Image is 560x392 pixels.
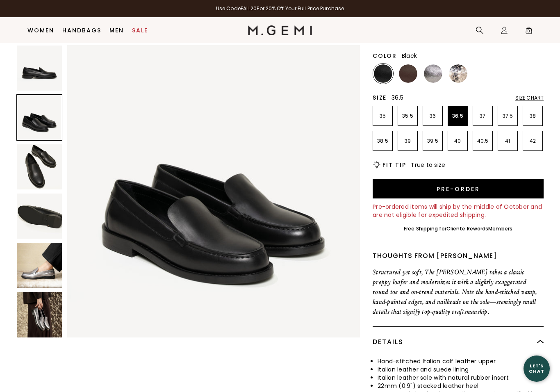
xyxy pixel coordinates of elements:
[382,162,406,168] h2: Fit Tip
[498,113,517,119] p: 37.5
[448,138,467,144] p: 40
[378,357,544,365] li: Hand-stitched Italian calf leather upper
[404,226,512,232] div: Free Shipping for Members
[373,327,544,357] div: Details
[373,52,397,59] h2: Color
[373,138,392,144] p: 38.5
[373,179,544,198] button: Pre-order
[402,52,417,60] span: Black
[17,194,62,239] img: The Olivia
[67,45,360,338] img: The Olivia
[373,267,544,317] p: Structured yet soft, The [PERSON_NAME] takes a classic preppy loafer and modernizes it with a sli...
[525,28,533,36] span: 0
[378,365,544,374] li: Italian leather and suede lining
[448,113,467,119] p: 36.5
[378,374,544,382] li: Italian leather sole with natural rubber insert
[398,113,417,119] p: 35.5
[378,382,544,390] li: 22mm (0.9") stacked leather heel
[398,138,417,144] p: 39
[241,5,257,12] strong: FALL20
[523,113,542,119] p: 38
[17,46,62,91] img: The Olivia
[399,64,417,83] img: Chocolate
[411,161,445,169] span: True to size
[373,203,544,219] div: Pre-ordered items will ship by the middle of October and are not eligible for expedited shipping.
[473,113,492,119] p: 37
[449,64,467,83] img: Black and White
[424,64,442,83] img: Gunmetal
[373,251,544,261] div: Thoughts from [PERSON_NAME]
[132,27,148,34] a: Sale
[17,292,62,337] img: The Olivia
[17,144,62,189] img: The Olivia
[523,138,542,144] p: 42
[62,27,101,34] a: Handbags
[374,64,392,83] img: Black
[446,225,489,232] a: Cliente Rewards
[109,27,124,34] a: Men
[373,113,392,119] p: 35
[524,363,550,374] div: Let's Chat
[373,94,387,101] h2: Size
[248,25,312,35] img: M.Gemi
[473,138,492,144] p: 40.5
[498,138,517,144] p: 41
[423,138,442,144] p: 39.5
[27,27,54,34] a: Women
[515,95,544,101] div: Size Chart
[423,113,442,119] p: 36
[17,243,62,288] img: The Olivia
[392,93,403,102] span: 36.5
